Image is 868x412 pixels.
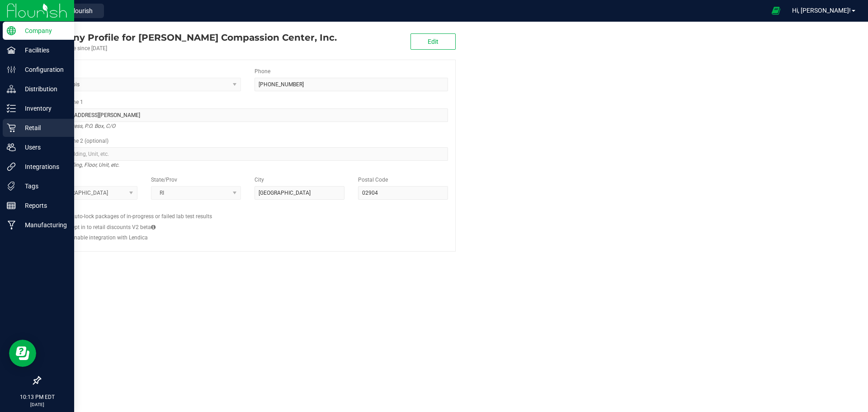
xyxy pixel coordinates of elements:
inline-svg: Configuration [7,65,16,74]
button: Edit [410,33,456,50]
inline-svg: Retail [7,123,16,132]
h2: Configs [47,206,448,212]
span: Hi, [PERSON_NAME]! [792,7,851,14]
p: Integrations [16,161,70,172]
input: Postal Code [358,186,448,200]
input: City [255,186,344,200]
span: Open Ecommerce Menu [766,2,786,19]
p: 10:13 PM EDT [4,393,70,401]
inline-svg: Integrations [7,162,16,171]
label: State/Prov [151,176,177,184]
inline-svg: Manufacturing [7,220,16,229]
p: Tags [16,181,70,192]
inline-svg: Users [7,143,16,152]
p: Manufacturing [16,220,70,230]
inline-svg: Reports [7,201,16,210]
p: Users [16,142,70,153]
i: Suite, Building, Floor, Unit, etc. [47,159,119,170]
p: Reports [16,200,70,211]
inline-svg: Inventory [7,104,16,113]
p: Configuration [16,64,70,75]
iframe: Resource center [9,340,36,367]
label: Address Line 2 (optional) [47,137,108,145]
p: [DATE] [4,401,70,408]
inline-svg: Distribution [7,84,16,94]
inline-svg: Tags [7,182,16,191]
label: Postal Code [358,176,388,184]
input: Suite, Building, Unit, etc. [47,147,448,161]
input: Address [47,108,448,122]
label: Enable integration with Lendica [71,234,148,242]
label: Opt in to retail discounts V2 beta [71,223,156,231]
p: Distribution [16,84,70,94]
p: Inventory [16,103,70,114]
p: Company [16,25,70,36]
inline-svg: Facilities [7,46,16,55]
p: Facilities [16,45,70,56]
label: City [255,176,264,184]
label: Phone [255,67,270,75]
span: Edit [428,38,439,45]
div: Thomas C. Slater Compassion Center, Inc. [40,31,337,44]
input: (123) 456-7890 [255,78,448,91]
p: Retail [16,122,70,133]
label: Auto-lock packages of in-progress or failed lab test results [71,212,212,220]
i: Street address, P.O. Box, C/O [47,121,115,131]
inline-svg: Company [7,26,16,35]
div: Account active since [DATE] [40,44,337,52]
